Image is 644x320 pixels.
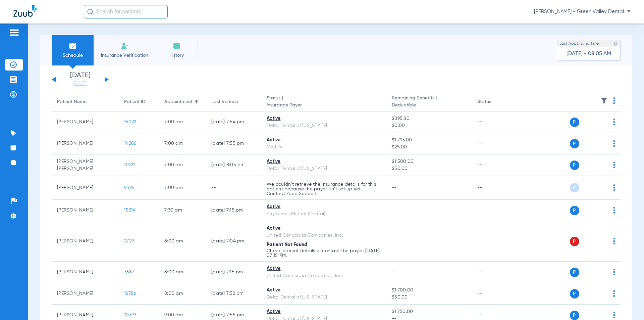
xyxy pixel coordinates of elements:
[206,111,261,133] td: [DATE] 7:54 PM
[124,313,136,317] span: 10393
[267,308,381,315] div: Active
[52,111,119,133] td: [PERSON_NAME]
[87,9,93,15] img: Search Icon
[267,248,381,258] p: Check patient details or contact the payer. [DATE] 07:15 PM.
[261,93,386,111] th: Status |
[52,200,119,221] td: [PERSON_NAME]
[267,294,381,301] div: Delta Dental of [US_STATE]
[206,221,261,262] td: [DATE] 7:04 PM
[267,115,381,122] div: Active
[559,40,600,47] span: Last Appt. Sync Time:
[52,154,119,176] td: [PERSON_NAME] [PERSON_NAME]
[392,308,466,315] span: $1,750.00
[267,165,381,172] div: Delta Dental of [US_STATE]
[211,98,238,105] div: Last Verified
[159,221,206,262] td: 8:00 AM
[267,287,381,294] div: Active
[60,72,100,87] li: [DATE]
[159,154,206,176] td: 7:00 AM
[613,41,618,46] img: last sync help info
[613,162,615,168] img: group-dot-blue.svg
[392,122,466,129] span: $0.00
[124,141,136,146] span: 14286
[52,283,119,305] td: [PERSON_NAME]
[570,206,579,215] span: P
[124,291,136,296] span: 16786
[124,208,136,213] span: 15214
[84,5,168,18] input: Search for patients
[392,115,466,122] span: $895.80
[13,5,37,17] img: Zuub Logo
[164,98,201,105] div: Appointment
[392,294,466,301] span: $50.00
[570,311,579,320] span: P
[472,93,517,111] th: Status
[267,211,381,218] div: Physicians Mutual (Dental)
[392,287,466,294] span: $1,700.00
[392,158,466,165] span: $1,500.00
[472,221,517,262] td: --
[267,272,381,279] div: United Concordia Companies, Inc.
[613,184,615,191] img: group-dot-blue.svg
[164,98,193,105] div: Appointment
[570,183,579,192] span: P
[159,111,206,133] td: 7:00 AM
[161,52,193,59] span: History
[52,176,119,200] td: [PERSON_NAME]
[124,98,154,105] div: Patient ID
[613,119,615,125] img: group-dot-blue.svg
[267,102,381,109] span: Insurance Payer
[124,98,145,105] div: Patient ID
[99,52,151,59] span: Insurance Verification
[267,265,381,272] div: Active
[613,97,615,104] img: group-dot-blue.svg
[206,200,261,221] td: [DATE] 7:15 PM
[267,232,381,239] div: United Concordia Companies, Inc.
[124,239,134,243] span: 2729
[613,269,615,275] img: group-dot-blue.svg
[124,185,135,190] span: 9594
[267,203,381,211] div: Active
[57,98,87,105] div: Patient Name
[267,225,381,232] div: Active
[57,98,113,105] div: Patient Name
[613,207,615,214] img: group-dot-blue.svg
[570,118,579,127] span: P
[124,120,136,124] span: 16022
[392,144,466,151] span: $25.00
[472,176,517,200] td: --
[69,42,77,50] img: Schedule
[124,163,135,167] span: 10121
[267,242,307,247] span: Patient Not Found
[206,154,261,176] td: [DATE] 8:05 PM
[9,29,19,37] img: hamburger-icon
[121,42,129,50] img: Manual Insurance Verification
[57,52,89,59] span: Schedule
[472,262,517,283] td: --
[211,98,256,105] div: Last Verified
[610,288,644,320] div: Chat Widget
[267,137,381,144] div: Active
[124,270,134,274] span: 3687
[392,239,397,243] span: --
[392,185,397,190] span: --
[472,154,517,176] td: --
[534,8,631,15] span: [PERSON_NAME] - Green Valley Dental
[206,262,261,283] td: [DATE] 7:15 PM
[570,289,579,299] span: P
[472,200,517,221] td: --
[570,237,579,246] span: P
[392,270,397,274] span: --
[570,139,579,148] span: P
[52,221,119,262] td: [PERSON_NAME]
[60,80,100,87] a: [DATE]
[613,238,615,244] img: group-dot-blue.svg
[159,200,206,221] td: 7:30 AM
[613,140,615,147] img: group-dot-blue.svg
[601,97,607,104] img: filter.svg
[159,133,206,154] td: 7:00 AM
[570,268,579,277] span: P
[392,165,466,172] span: $50.00
[173,42,181,50] img: History
[267,122,381,129] div: Delta Dental of [US_STATE]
